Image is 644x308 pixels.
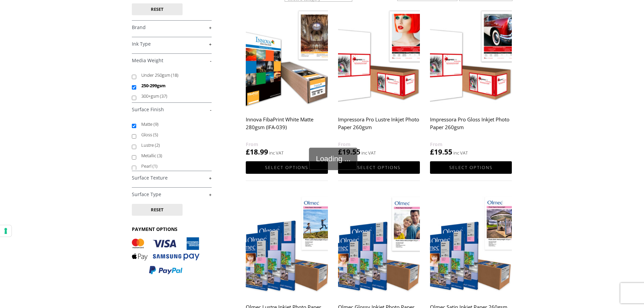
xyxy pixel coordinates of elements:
img: Impressora Pro Lustre Inkjet Photo Paper 260gsm [338,6,420,109]
a: Impressora Pro Gloss Inkjet Photo Paper 260gsm £19.55 [430,6,512,157]
h2: Innova FibaPrint White Matte 280gsm (IFA-039) [246,113,328,140]
span: (18) [171,72,178,78]
bdi: 19.55 [338,147,360,157]
img: Olmec Satin Inkjet Paper 260gsm (OLM-061) [430,194,512,297]
span: (9) [153,121,159,127]
h4: Brand [132,20,212,34]
label: Pearl [141,161,205,171]
h4: Surface Type [132,187,212,201]
a: Select options for “Innova FibaPrint White Matte 280gsm (IFA-039)” [246,161,328,174]
label: Under 250gsm [141,70,205,80]
label: Matte [141,119,205,129]
a: Select options for “Impressora Pro Lustre Inkjet Photo Paper 260gsm” [338,161,420,174]
img: Olmec Glossy Inkjet Photo Paper 260gsm (OLM-060) [338,194,420,297]
span: £ [430,147,434,157]
button: Reset [132,3,183,15]
bdi: 19.55 [430,147,452,157]
a: - [132,106,212,113]
h3: PAYMENT OPTIONS [132,226,212,232]
a: + [132,175,212,181]
img: Impressora Pro Gloss Inkjet Photo Paper 260gsm [430,6,512,109]
h4: Surface Finish [132,102,212,116]
label: 250-299gsm [141,80,205,91]
img: Olmec Lustre Inkjet Photo Paper 260gsm (OLM-059) [246,194,328,297]
img: Innova FibaPrint White Matte 280gsm (IFA-039) [246,6,328,109]
span: (3) [157,152,162,159]
span: (1) [152,163,158,169]
h2: Impressora Pro Gloss Inkjet Photo Paper 260gsm [430,113,512,140]
a: Select options for “Impressora Pro Gloss Inkjet Photo Paper 260gsm” [430,161,512,174]
a: Innova FibaPrint White Matte 280gsm (IFA-039) £18.99 [246,6,328,157]
span: £ [338,147,342,157]
label: Gloss [141,129,205,140]
a: + [132,24,212,31]
label: Lustre [141,140,205,150]
div: Loading ... [309,148,357,170]
a: - [132,57,212,64]
a: Impressora Pro Lustre Inkjet Photo Paper 260gsm £19.55 [338,6,420,157]
h4: Media Weight [132,53,212,67]
span: £ [246,147,250,157]
span: (2) [155,142,160,148]
h4: Surface Texture [132,171,212,184]
h2: Impressora Pro Lustre Inkjet Photo Paper 260gsm [338,113,420,140]
button: Reset [132,204,183,216]
label: 300+gsm [141,91,205,101]
img: PAYMENT OPTIONS [132,237,199,275]
label: Metallic [141,150,205,161]
bdi: 18.99 [246,147,268,157]
span: (5) [153,132,158,138]
a: + [132,41,212,47]
h4: Ink Type [132,37,212,50]
a: + [132,191,212,198]
span: (37) [160,93,167,99]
